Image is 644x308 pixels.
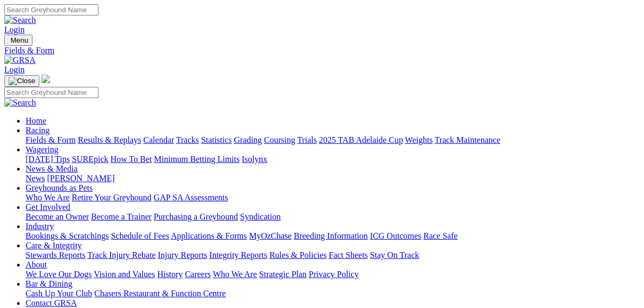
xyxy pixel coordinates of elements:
a: [PERSON_NAME] [47,174,114,183]
button: Toggle navigation [4,75,39,87]
img: GRSA [4,55,36,65]
a: Purchasing a Greyhound [154,212,238,221]
a: Care & Integrity [26,241,82,250]
a: Schedule of Fees [111,231,169,240]
a: Track Injury Rebate [87,250,155,260]
a: Tracks [176,135,199,144]
a: GAP SA Assessments [154,193,228,202]
div: Industry [26,231,640,241]
div: About [26,270,640,279]
div: Racing [26,135,640,145]
a: Who We Are [213,270,257,279]
a: How To Bet [111,155,152,164]
a: Breeding Information [294,231,368,240]
img: Search [4,15,36,25]
a: Stewards Reports [26,250,85,260]
input: Search [4,4,98,15]
img: Search [4,98,36,108]
a: Grading [234,135,262,144]
a: Privacy Policy [309,270,359,279]
div: News & Media [26,174,640,183]
a: Who We Are [26,193,70,202]
div: Get Involved [26,212,640,222]
a: Cash Up Your Club [26,289,92,298]
a: Rules & Policies [269,250,327,260]
a: 2025 TAB Adelaide Cup [319,135,403,144]
a: Injury Reports [158,250,207,260]
a: Syndication [240,212,280,221]
a: Integrity Reports [209,250,267,260]
a: [DATE] Tips [26,155,70,164]
a: History [157,270,183,279]
span: Menu [11,36,28,44]
a: MyOzChase [249,231,292,240]
a: News [26,174,45,183]
a: Calendar [143,135,174,144]
a: Stay On Track [370,250,419,260]
a: Wagering [26,145,59,154]
a: Isolynx [242,155,267,164]
a: Login [4,25,24,34]
a: Become an Owner [26,212,89,221]
a: Vision and Values [94,270,155,279]
a: Industry [26,222,54,231]
a: Bookings & Scratchings [26,231,109,240]
input: Search [4,87,98,98]
a: Fields & Form [26,135,76,144]
a: Race Safe [423,231,457,240]
a: Weights [405,135,433,144]
img: logo-grsa-white.png [42,75,50,83]
a: Bar & Dining [26,279,72,288]
a: Statistics [201,135,232,144]
div: Wagering [26,155,640,164]
div: Care & Integrity [26,250,640,260]
a: We Love Our Dogs [26,270,92,279]
a: Trials [297,135,317,144]
a: About [26,260,47,269]
a: Fields & Form [4,46,640,55]
a: Minimum Betting Limits [154,155,240,164]
a: Login [4,65,24,74]
a: Greyhounds as Pets [26,183,93,192]
img: Close [9,77,35,85]
button: Toggle navigation [4,35,32,46]
div: Greyhounds as Pets [26,193,640,202]
a: Retire Your Greyhound [72,193,152,202]
a: Get Involved [26,202,70,212]
a: Track Maintenance [435,135,500,144]
div: Bar & Dining [26,289,640,298]
a: Chasers Restaurant & Function Centre [94,289,226,298]
a: Contact GRSA [26,298,77,307]
a: Careers [185,270,211,279]
a: Racing [26,126,49,135]
a: ICG Outcomes [370,231,421,240]
a: Strategic Plan [259,270,307,279]
a: Fact Sheets [329,250,368,260]
a: Become a Trainer [91,212,152,221]
a: News & Media [26,164,78,173]
a: Results & Replays [78,135,141,144]
a: Coursing [264,135,295,144]
a: SUREpick [72,155,108,164]
a: Applications & Forms [171,231,247,240]
a: Home [26,116,46,125]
